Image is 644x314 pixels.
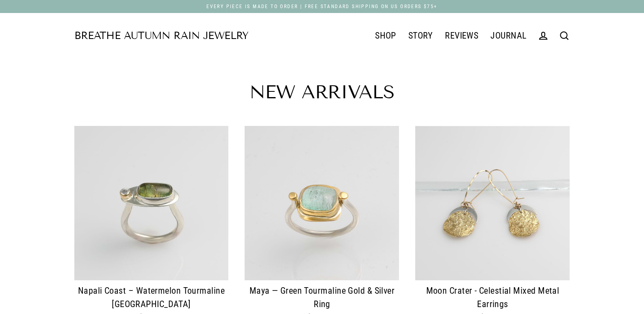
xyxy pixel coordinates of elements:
[74,31,249,41] a: Breathe Autumn Rain Jewelry
[245,126,399,280] img: One-of-a-kind green tourmaline gold and silver ring – Maya design by Breathe Autumn Rain
[245,284,399,311] div: Maya — Green Tourmaline Gold & Silver Ring
[484,26,532,46] a: JOURNAL
[415,284,570,311] div: Moon Crater - Celestial Mixed Metal Earrings
[74,284,229,311] div: Napali Coast – Watermelon Tourmaline [GEOGRAPHIC_DATA]
[74,126,229,280] img: One-of-a-kind watermelon tourmaline silver ring with white topaz accent – Napali Coast by Breathe...
[74,83,570,102] h1: New Arrivals
[249,25,533,46] div: Primary
[402,26,439,46] a: STORY
[439,26,484,46] a: REVIEWS
[369,26,402,46] a: SHOP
